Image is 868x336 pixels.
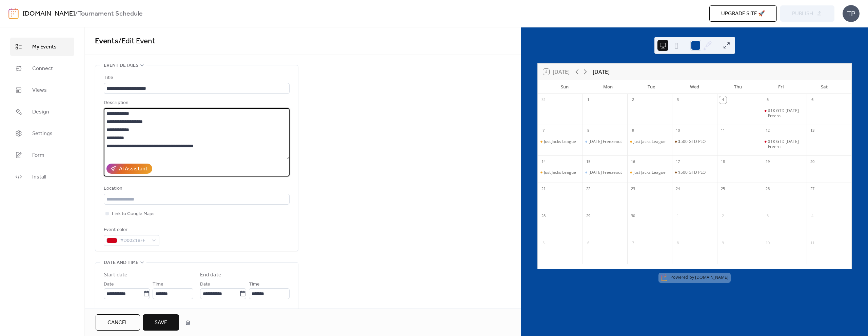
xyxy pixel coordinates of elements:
span: Cancel [107,319,128,327]
span: Date [200,280,210,289]
div: $1K GTD [DATE] Freeroll [768,139,804,149]
b: Tournament Schedule [78,7,143,20]
span: Connect [32,65,53,73]
div: 4 [809,212,816,219]
button: Upgrade site 🚀 [709,5,777,22]
div: 16 [629,158,637,165]
span: Link to Google Maps [112,210,155,218]
div: End date [200,271,221,279]
div: Just Jacks League [538,170,583,175]
div: Location [104,185,288,193]
div: [DATE] [593,68,610,76]
div: 15 [585,158,592,165]
div: Just Jacks League [633,170,666,175]
div: 14 [540,158,547,165]
a: Install [10,168,74,186]
div: Monday Freezeout [583,170,627,175]
div: Mon [587,80,630,94]
div: Just Jacks League [538,139,583,144]
div: $500 GTD PLO [678,139,706,144]
div: Sat [803,80,846,94]
div: $1K GTD Friday Freeroll [762,139,807,149]
div: Start date [104,271,127,279]
div: 6 [809,96,816,104]
span: Design [32,108,49,116]
div: 18 [719,158,727,165]
div: Just Jacks League [627,170,672,175]
div: 26 [764,185,771,192]
div: AI Assistant [119,165,147,173]
div: 7 [629,239,637,247]
div: Just Jacks League [544,139,576,144]
div: 7 [540,127,547,134]
span: Time [249,280,260,289]
div: 23 [629,185,637,192]
button: Save [143,314,179,331]
div: 2 [719,212,727,219]
span: #D0021BFF [120,237,149,245]
div: $500 GTD PLO [672,139,717,144]
div: Just Jacks League [544,170,576,175]
div: 13 [809,127,816,134]
div: 17 [674,158,682,165]
div: 19 [764,158,771,165]
div: $500 GTD PLO [672,170,717,175]
img: logo [8,8,19,19]
div: Sun [543,80,587,94]
span: Save [155,319,167,327]
a: Form [10,146,74,164]
div: 24 [674,185,682,192]
div: Description [104,99,288,107]
a: Connect [10,59,74,78]
div: 22 [585,185,592,192]
div: Fri [759,80,803,94]
div: Wed [673,80,716,94]
div: 2 [629,96,637,104]
a: Design [10,103,74,121]
span: Settings [32,130,53,138]
div: $1K GTD Friday Freeroll [762,108,807,119]
div: 6 [585,239,592,247]
div: 12 [764,127,771,134]
span: / Edit Event [118,34,155,49]
span: Date [104,280,114,289]
div: $1K GTD [DATE] Freeroll [768,108,804,119]
div: [DATE] Freezeout [589,139,622,144]
div: 29 [585,212,592,219]
div: Tue [630,80,673,94]
a: [DOMAIN_NAME] [23,7,75,20]
div: Thu [716,80,759,94]
div: 11 [719,127,727,134]
div: 31 [540,96,547,104]
button: Cancel [96,314,140,331]
div: 8 [585,127,592,134]
div: [DATE] Freezeout [589,170,622,175]
div: TP [843,5,860,22]
span: Install [32,173,46,181]
div: Event color [104,226,158,234]
div: 25 [719,185,727,192]
div: Just Jacks League [627,139,672,144]
div: 30 [629,212,637,219]
span: Event details [104,62,138,70]
div: 21 [540,185,547,192]
span: Time [153,280,163,289]
div: Monday Freezeout [583,139,627,144]
div: 1 [674,212,682,219]
button: AI Assistant [106,164,152,174]
div: Powered by [670,275,728,280]
div: 10 [764,239,771,247]
div: 10 [674,127,682,134]
span: All day [112,308,125,316]
div: 20 [809,158,816,165]
span: Form [32,151,44,160]
span: Views [32,86,47,94]
div: 28 [540,212,547,219]
div: 3 [674,96,682,104]
a: Views [10,81,74,99]
div: 27 [809,185,816,192]
span: Upgrade site 🚀 [721,10,765,18]
div: 9 [719,239,727,247]
div: 11 [809,239,816,247]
